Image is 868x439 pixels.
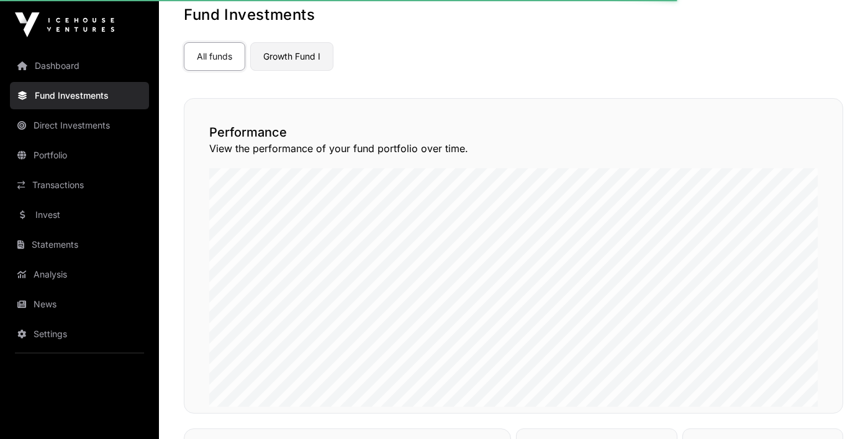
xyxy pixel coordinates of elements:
[15,12,114,37] img: Icehouse Ventures Logo
[806,379,868,439] iframe: Chat Widget
[10,142,149,169] a: Portfolio
[10,112,149,139] a: Direct Investments
[10,52,149,79] a: Dashboard
[10,231,149,258] a: Statements
[10,261,149,288] a: Analysis
[184,42,245,71] a: All funds
[209,141,818,156] p: View the performance of your fund portfolio over time.
[250,42,333,71] a: Growth Fund I
[184,5,843,25] h1: Fund Investments
[10,320,149,348] a: Settings
[10,171,149,199] a: Transactions
[10,82,149,109] a: Fund Investments
[10,291,149,318] a: News
[10,201,149,229] a: Invest
[209,124,818,141] h2: Performance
